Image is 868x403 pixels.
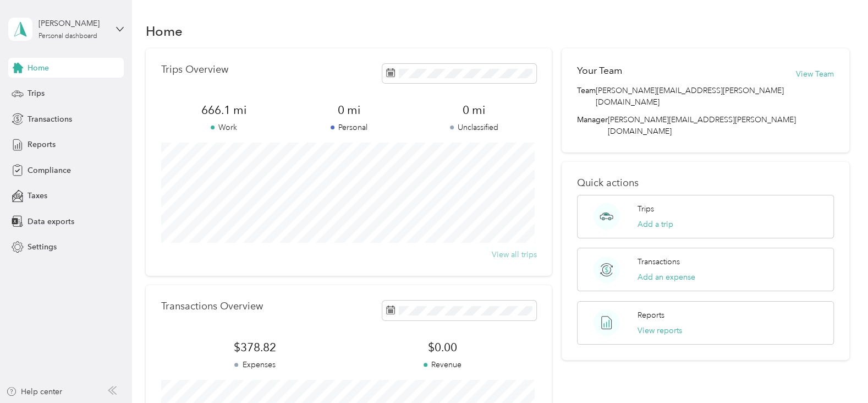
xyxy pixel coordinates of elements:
[28,113,72,125] span: Transactions
[6,386,62,397] button: Help center
[39,18,107,29] div: [PERSON_NAME]
[637,203,653,215] p: Trips
[161,340,349,355] span: $378.82
[161,122,287,133] p: Work
[637,271,695,283] button: Add an expense
[806,341,868,403] iframe: Everlance-gr Chat Button Frame
[161,64,228,75] p: Trips Overview
[637,309,664,321] p: Reports
[411,122,537,133] p: Unclassified
[286,122,411,133] p: Personal
[349,340,536,355] span: $0.00
[286,102,411,118] span: 0 mi
[28,88,45,99] span: Trips
[577,177,834,189] p: Quick actions
[28,165,71,176] span: Compliance
[637,219,673,230] button: Add a trip
[28,139,56,150] span: Reports
[608,115,796,136] span: [PERSON_NAME][EMAIL_ADDRESS][PERSON_NAME][DOMAIN_NAME]
[411,102,537,118] span: 0 mi
[28,241,57,253] span: Settings
[349,359,536,371] p: Revenue
[577,64,622,78] h2: Your Team
[577,114,608,137] span: Manager
[161,102,287,118] span: 666.1 mi
[161,301,263,312] p: Transactions Overview
[596,85,834,108] span: [PERSON_NAME][EMAIL_ADDRESS][PERSON_NAME][DOMAIN_NAME]
[146,25,183,37] h1: Home
[161,359,349,371] p: Expenses
[28,62,49,74] span: Home
[637,325,682,336] button: View reports
[491,249,536,260] button: View all trips
[796,68,834,80] button: View Team
[28,190,47,201] span: Taxes
[28,216,74,227] span: Data exports
[577,85,596,108] span: Team
[39,33,97,40] div: Personal dashboard
[637,256,679,268] p: Transactions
